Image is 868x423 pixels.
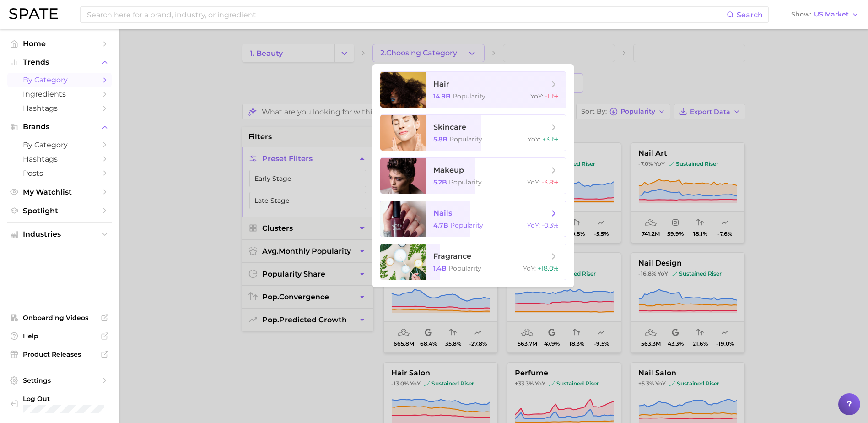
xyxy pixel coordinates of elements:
[433,252,471,260] span: fragrance
[7,138,112,152] a: by Category
[23,395,104,403] span: Log Out
[448,264,481,272] span: Popularity
[453,92,485,100] span: Popularity
[433,221,448,229] span: 4.7b
[433,264,447,272] span: 1.4b
[791,12,811,17] span: Show
[449,178,482,186] span: Popularity
[433,178,447,186] span: 5.2b
[542,221,559,229] span: -0.3%
[542,178,559,186] span: -3.8%
[23,155,96,163] span: Hashtags
[7,329,112,343] a: Help
[7,55,112,69] button: Trends
[23,123,96,131] span: Brands
[450,221,483,229] span: Popularity
[7,204,112,218] a: Spotlight
[7,228,112,241] button: Industries
[7,374,112,387] a: Settings
[789,9,861,21] button: ShowUS Market
[523,264,536,272] span: YoY :
[433,209,452,217] span: nails
[23,332,96,340] span: Help
[433,80,449,88] span: hair
[7,101,112,115] a: Hashtags
[449,135,482,143] span: Popularity
[372,64,574,287] ul: 2.Choosing Category
[23,104,96,113] span: Hashtags
[528,135,540,143] span: YoY :
[527,221,540,229] span: YoY :
[23,188,96,196] span: My Watchlist
[737,11,763,19] span: Search
[23,350,96,358] span: Product Releases
[7,392,112,416] a: Log out. Currently logged in with e-mail brittany@kirkerent.com.
[542,135,559,143] span: +3.1%
[7,120,112,134] button: Brands
[527,178,540,186] span: YoY :
[9,8,58,19] img: SPATE
[433,92,451,100] span: 14.9b
[433,166,464,174] span: makeup
[7,311,112,325] a: Onboarding Videos
[433,135,447,143] span: 5.8b
[23,76,96,84] span: by Category
[530,92,543,100] span: YoY :
[23,376,96,385] span: Settings
[7,87,112,101] a: Ingredients
[23,169,96,178] span: Posts
[23,206,96,215] span: Spotlight
[23,314,96,322] span: Onboarding Videos
[23,90,96,98] span: Ingredients
[23,39,96,48] span: Home
[7,73,112,87] a: by Category
[7,185,112,199] a: My Watchlist
[7,166,112,180] a: Posts
[23,58,96,66] span: Trends
[7,37,112,51] a: Home
[7,347,112,361] a: Product Releases
[538,264,559,272] span: +18.0%
[7,152,112,166] a: Hashtags
[433,123,466,131] span: skincare
[86,7,727,22] input: Search here for a brand, industry, or ingredient
[545,92,559,100] span: -1.1%
[814,12,849,17] span: US Market
[23,141,96,149] span: by Category
[23,230,96,239] span: Industries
